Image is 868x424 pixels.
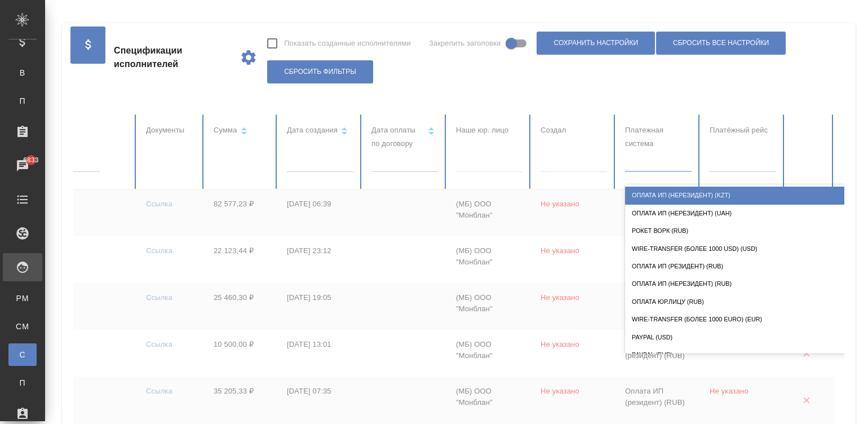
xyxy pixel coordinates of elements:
div: PayPal (EUR) [625,346,851,364]
div: Оплата ИП (нерезидент) (UAH) [625,205,851,222]
span: П [14,377,31,388]
span: CM [14,321,31,332]
span: Закрепить заголовки [429,38,501,49]
button: Сбросить все настройки [656,32,786,55]
span: П [14,95,31,107]
div: Wire-transfer (более 1000 euro) (EUR) [625,311,851,328]
button: Сбросить фильтры [267,60,373,83]
div: Оплата ИП (нерезидент) (RUB) [625,275,851,293]
span: Показать созданные исполнителями [284,38,411,49]
a: 6833 [3,152,42,180]
button: Сохранить настройки [537,32,655,55]
div: Оплата ИП (нерезидент) (KZT) [625,187,851,204]
span: В [14,67,31,78]
span: С [14,349,31,360]
a: CM [8,315,37,338]
span: Сбросить все настройки [673,38,769,48]
div: PayPal (USD) [625,329,851,346]
span: 6833 [16,154,45,166]
a: PM [8,287,37,310]
a: П [8,372,37,394]
div: Рокет ворк (RUB) [625,222,851,240]
span: Сбросить фильтры [284,67,356,77]
div: Оплата ИП (резидент) (RUB) [625,258,851,275]
span: Сохранить настройки [553,38,638,48]
a: С [8,343,37,366]
a: В [8,61,37,84]
div: Wire-transfer (более 1000 usd) (USD) [625,240,851,258]
span: Спецификации исполнителей [114,44,231,71]
span: PM [14,293,31,304]
a: П [8,90,37,112]
div: Оплата Юр.лицу (RUB) [625,293,851,311]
